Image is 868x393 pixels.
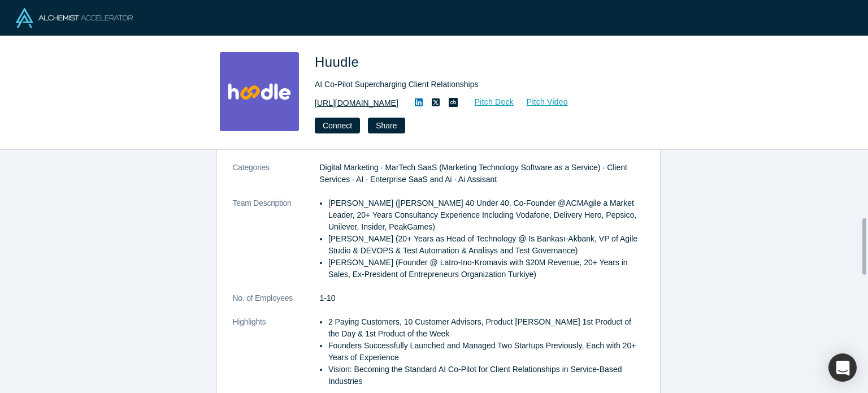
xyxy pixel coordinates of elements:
dd: 1-10 [320,292,644,304]
a: Pitch Deck [462,96,514,109]
li: Founders Successfully Launched and Managed Two Startups Previously, Each with 20+ Years of Experi... [328,340,644,364]
a: [URL][DOMAIN_NAME] [315,97,398,109]
dt: Incorporated in [233,138,320,162]
span: Digital Marketing · MarTech SaaS (Marketing Technology Software as a Service) · Client Services ·... [320,163,627,184]
dt: No. of Employees [233,292,320,316]
button: Connect [315,118,360,133]
li: [PERSON_NAME] ([PERSON_NAME] 40 Under 40, Co-Founder @ACMAgile a Market Leader, 20+ Years Consult... [328,197,644,233]
img: Huudle's Logo [220,52,299,131]
dt: Categories [233,162,320,197]
li: [PERSON_NAME] (Founder @ Latro-Ino-Kromavis with $20M Revenue, 20+ Years in Sales, Ex-President o... [328,257,644,280]
button: Share [368,118,405,133]
a: Pitch Video [514,96,568,109]
div: AI Co-Pilot Supercharging Client Relationships [315,79,631,90]
dt: Team Description [233,197,320,292]
li: 2 Paying Customers, 10 Customer Advisors, Product [PERSON_NAME] 1st Product of the Day & 1st Prod... [328,316,644,340]
li: [PERSON_NAME] (20+ Years as Head of Technology @ Is Bankası-Akbank, VP of Agile Studio & DEVOPS &... [328,233,644,257]
img: Alchemist Logo [16,8,133,28]
span: Huudle [315,54,363,70]
li: Vision: Becoming the Standard AI Co-Pilot for Client Relationships in Service-Based Industries [328,364,644,387]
